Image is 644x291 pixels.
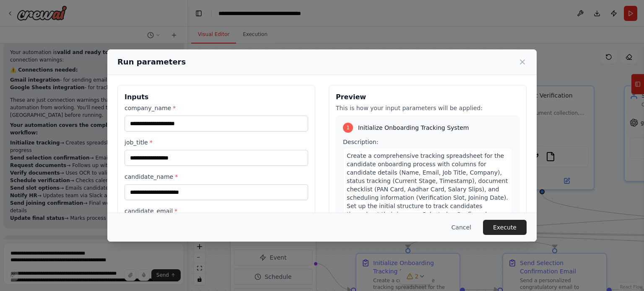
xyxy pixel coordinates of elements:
[336,104,519,112] p: This is how your input parameters will be applied:
[347,152,508,234] span: Create a comprehensive tracking spreadsheet for the candidate onboarding process with columns for...
[125,173,308,181] label: candidate_name
[445,220,478,235] button: Cancel
[117,56,186,68] h2: Run parameters
[483,220,527,235] button: Execute
[125,138,308,147] label: job_title
[343,139,378,145] span: Description:
[125,92,308,102] h3: Inputs
[125,104,308,112] label: company_name
[125,207,308,215] label: candidate_email
[343,123,353,133] div: 1
[358,124,469,132] span: Initialize Onboarding Tracking System
[336,92,519,102] h3: Preview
